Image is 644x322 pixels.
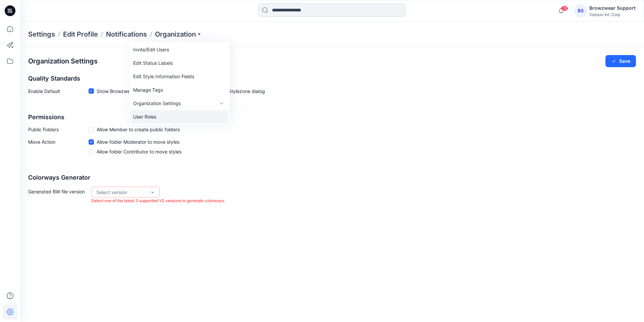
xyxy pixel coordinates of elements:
p: Settings [28,30,55,39]
a: Invite/Edit Users [130,43,228,56]
a: Organization Settings [130,97,228,110]
div: Select version [96,189,147,196]
a: Notifications [106,30,147,39]
button: Save [605,55,636,67]
p: Generated BW file version [28,187,89,204]
a: Edit Profile [63,30,98,39]
div: Vietsun Int. Corp [589,12,636,17]
span: Allow folder Contributor to move styles [97,148,181,155]
div: Browzwear Support [589,4,636,12]
p: Enable Default [28,88,89,97]
h2: Quality Standards [28,75,636,82]
span: 29 [561,6,568,11]
a: Edit Status Labels [130,56,228,70]
p: Select one of the latest 3 supported VS versions to generate colorways. [91,197,225,204]
h2: Organization Settings [28,57,98,65]
a: Edit Style Information Fields [130,70,228,83]
p: Public Folders [28,126,89,133]
p: Move Action [28,138,89,158]
span: Allow folder Moderator to move styles [97,138,179,145]
div: BS [575,5,587,17]
span: Show Browzwear’s default quality standards in the Share to Stylezone dialog [97,88,265,95]
a: Manage Tags [130,83,228,97]
a: User Roles [130,110,228,124]
h2: Colorways Generator [28,174,636,181]
span: Allow Member to create public folders [97,126,180,133]
h2: Permissions [28,114,636,121]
